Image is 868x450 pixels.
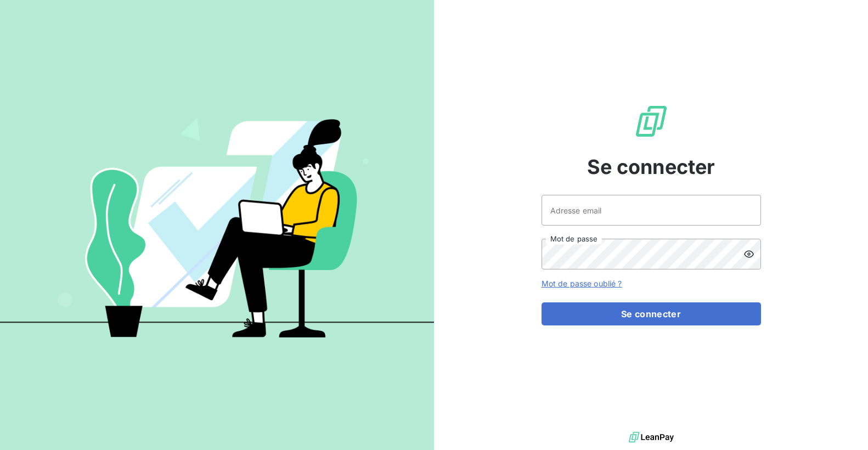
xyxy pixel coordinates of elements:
[542,195,761,226] input: placeholder
[634,104,669,139] img: Logo LeanPay
[542,279,622,288] a: Mot de passe oublié ?
[542,302,761,325] button: Se connecter
[587,152,715,182] span: Se connecter
[629,429,674,446] img: logo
